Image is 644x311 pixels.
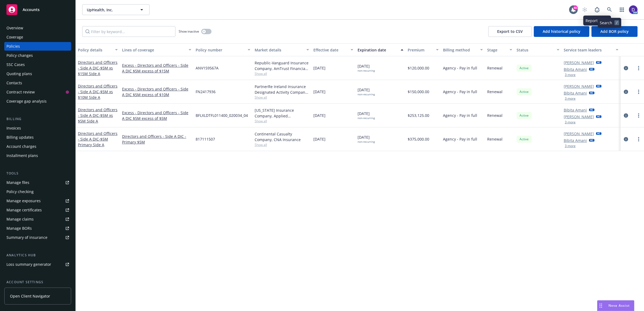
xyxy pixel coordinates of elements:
span: Active [519,137,529,142]
div: Service team leaders [564,47,612,53]
span: Renewal [487,136,503,142]
div: Continental Casualty Company, CNA Insurance [255,131,309,142]
button: Stage [485,43,514,56]
div: Installment plans [6,151,38,160]
button: Policy number [193,43,252,56]
a: more [635,89,642,95]
span: Open Client Navigator [10,293,50,299]
button: Lines of coverage [120,43,193,56]
a: Manage certificates [4,206,71,214]
span: [DATE] [358,111,375,120]
div: Quoting plans [6,69,32,78]
span: Renewal [487,89,503,95]
div: Coverage [6,33,23,41]
a: circleInformation [623,136,629,142]
div: Account settings [4,279,71,285]
button: 3 more [565,97,576,100]
a: Bibita Amani [564,67,587,72]
a: more [635,65,642,71]
div: [US_STATE] Insurance Company, Applied Underwriters, CRC Group [255,107,309,119]
div: Billing method [443,47,477,53]
a: Policy changes [4,51,71,60]
button: 3 more [565,144,576,148]
button: Nova Assist [597,300,634,311]
span: Show all [255,119,309,123]
div: Effective date [313,47,347,53]
span: Renewal [487,65,503,71]
div: Coverage gap analysis [6,97,47,106]
span: [DATE] [313,89,326,95]
a: Report a Bug [592,4,603,15]
div: Manage exposures [6,197,41,205]
img: photo [629,5,638,14]
a: Manage claims [4,215,71,223]
span: BFLXLDTFL011400_020034_04 [196,113,248,118]
div: non-recurring [358,116,375,120]
button: Status [514,43,562,56]
button: Billing method [441,43,485,56]
span: Manage exposures [4,197,71,205]
div: Republic-Vanguard Insurance Company, AmTrust Financial Services, CRC Group [255,60,309,71]
a: Start snowing [579,4,590,15]
span: Accounts [23,8,40,12]
span: Add historical policy [543,29,580,34]
a: SSC Cases [4,60,71,69]
a: more [635,112,642,119]
span: 817111507 [196,136,215,142]
a: [PERSON_NAME] [564,114,594,120]
div: non-recurring [358,93,375,96]
div: Manage claims [6,215,34,223]
div: Summary of insurance [6,233,47,242]
span: Show all [255,71,309,76]
a: Contacts [4,79,71,87]
a: Search [604,4,615,15]
span: [DATE] [358,63,375,72]
div: Policy number [196,47,244,53]
a: Bibita Amani [564,138,587,143]
div: Premium [408,47,433,53]
a: circleInformation [623,112,629,119]
a: Loss summary generator [4,260,71,269]
button: Add historical policy [534,26,589,37]
div: Loss summary generator [6,260,51,269]
a: Billing updates [4,133,71,142]
span: Agency - Pay in full [443,89,477,95]
a: Invoices [4,124,71,132]
div: Account charges [6,142,36,151]
div: non-recurring [358,69,375,72]
span: ANV159567A [196,65,219,71]
span: Agency - Pay in full [443,65,477,71]
button: 3 more [565,121,576,124]
div: Policy changes [6,51,33,60]
div: Invoices [6,124,21,132]
div: Analytics hub [4,253,71,258]
a: Excess - Directors and Officers - Side A DIC $5M excess of $5M [122,110,191,121]
a: circleInformation [623,89,629,95]
div: PartnerRe Ireland Insurance Designated Activity Company, Partner Reinsurance [GEOGRAPHIC_DATA] SE... [255,84,309,95]
span: $120,000.00 [408,65,429,71]
span: $375,000.00 [408,136,429,142]
button: UpHealth, Inc. [82,4,150,15]
a: Overview [4,24,71,32]
a: more [635,136,642,142]
span: [DATE] [358,87,375,96]
a: Summary of insurance [4,233,71,242]
a: [PERSON_NAME] [564,83,594,89]
div: 40 [573,5,578,10]
button: Market details [252,43,311,56]
a: Quoting plans [4,69,71,78]
a: Coverage [4,33,71,41]
div: Lines of coverage [122,47,185,53]
div: Expiration date [358,47,397,53]
span: Active [519,89,529,94]
span: Show all [255,142,309,147]
span: Nova Assist [608,303,630,308]
a: Policy checking [4,187,71,196]
div: Policies [6,42,20,51]
div: Manage files [6,178,29,187]
button: Expiration date [355,43,406,56]
span: Export to CSV [497,29,523,34]
button: Export to CSV [488,26,532,37]
div: Billing [4,116,71,122]
button: Policy details [76,43,120,56]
